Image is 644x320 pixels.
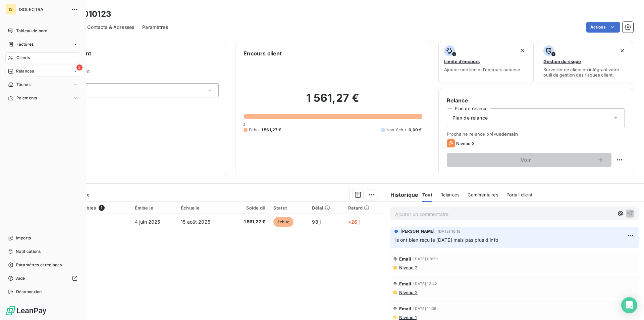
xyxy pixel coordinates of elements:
[244,91,422,111] h2: 1 561,27 €
[586,22,620,33] button: Actions
[5,273,80,284] a: Aide
[447,153,611,167] button: Voir
[394,237,498,243] span: ils ont bien reçu le [DATE] mais pas plus d'info
[399,306,412,311] span: Email
[16,68,34,74] span: Relances
[249,127,259,133] span: Échu
[398,290,418,295] span: Niveau 2
[16,235,31,241] span: Imports
[76,64,83,71] span: 2
[444,59,480,64] span: Limite d’encours
[468,192,498,197] span: Commentaires
[232,205,265,211] div: Solde dû
[386,127,406,133] span: Non-échu
[244,49,282,57] h6: Encours client
[543,67,628,78] span: Surveiller ce client en intégrant votre outil de gestion des risques client.
[87,24,134,31] span: Contacts & Adresses
[413,307,436,311] span: [DATE] 11:05
[447,131,625,137] span: Prochaine relance prévue
[99,205,105,211] span: 1
[413,257,438,261] span: [DATE] 08:29
[142,24,168,31] span: Paramètres
[5,4,16,15] div: IS
[385,191,419,199] h6: Historique
[243,122,245,127] span: 0
[16,55,30,61] span: Clients
[16,248,41,255] span: Notifications
[232,219,265,225] span: 1 561,27 €
[16,82,31,88] span: Tâches
[16,41,34,47] span: Factures
[312,219,321,225] span: 98 j
[447,96,625,104] h6: Relance
[16,28,47,34] span: Tableau de bord
[438,229,461,233] span: [DATE] 10:18
[41,49,219,57] h6: Informations client
[135,219,160,225] span: 4 juin 2025
[261,127,281,133] span: 1 561,27 €
[16,275,25,281] span: Aide
[135,205,173,211] div: Émise le
[348,219,360,225] span: +26 j
[506,192,532,197] span: Portail client
[452,115,488,121] span: Plan de relance
[273,205,304,211] div: Statut
[399,256,412,262] span: Email
[501,131,518,137] span: demain
[444,67,520,72] span: Ajouter une limite d’encours autorisé
[398,315,417,320] span: Niveau 1
[543,59,581,64] span: Gestion du risque
[19,7,67,12] span: ISOLECTRA
[399,281,412,286] span: Email
[409,127,422,133] span: 0,00 €
[398,265,418,270] span: Niveau 2
[181,205,224,211] div: Échue le
[422,192,432,197] span: Tout
[456,141,475,146] span: Niveau 3
[312,205,340,211] div: Délai
[16,262,62,268] span: Paramètres et réglages
[538,41,633,84] button: Gestion du risqueSurveiller ce client en intégrant votre outil de gestion des risques client.
[16,95,37,101] span: Paiements
[438,41,534,84] button: Limite d’encoursAjouter une limite d’encours autorisé
[455,157,597,163] span: Voir
[273,217,293,227] span: échue
[181,219,210,225] span: 15 août 2025
[54,205,126,211] div: Pièces comptables
[413,282,437,286] span: [DATE] 13:42
[5,305,47,316] img: Logo LeanPay
[440,192,460,197] span: Relances
[16,289,42,295] span: Déconnexion
[54,68,219,78] span: Propriétés Client
[400,228,435,234] span: [PERSON_NAME]
[621,297,637,313] div: Open Intercom Messenger
[348,205,381,211] div: Retard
